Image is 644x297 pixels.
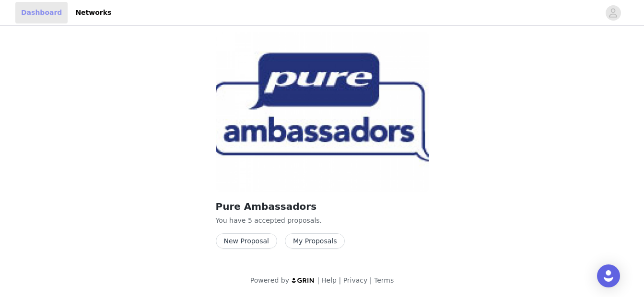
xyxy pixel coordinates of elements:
h2: Pure Ambassadors [216,199,429,214]
button: New Proposal [216,233,277,249]
img: Pure Encapsulations [216,32,429,192]
img: logo [291,277,315,284]
a: Dashboard [15,2,68,23]
a: Networks [70,2,117,23]
a: Terms [374,276,394,284]
p: You have 5 accepted proposal . [216,216,429,226]
a: Privacy [343,276,368,284]
span: | [339,276,341,284]
div: avatar [609,5,618,21]
a: Help [321,276,337,284]
span: Powered by [250,276,289,284]
span: | [370,276,372,284]
span: | [317,276,319,284]
div: Open Intercom Messenger [597,264,620,287]
button: My Proposals [285,233,345,249]
span: s [316,217,319,224]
